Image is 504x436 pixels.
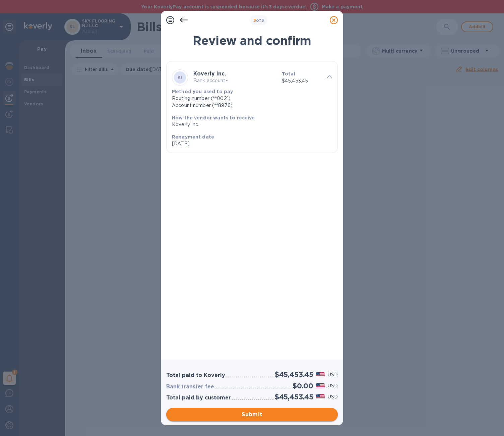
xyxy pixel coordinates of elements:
h3: Total paid to Koverly [166,372,225,379]
div: Account number (**8976) [172,102,332,109]
h2: $45,453.45 [275,393,313,401]
p: [DATE] [172,140,332,147]
button: Submit [166,408,338,421]
b: Koverly Inc. [193,70,226,77]
span: Submit [172,411,332,419]
b: Total [282,71,295,76]
div: KIKoverly Inc.Bank account•Total$45,453.45 [172,67,332,88]
p: Bank account • [193,77,276,84]
img: USD [316,372,325,377]
h2: $45,453.45 [275,370,313,379]
p: USD [328,371,338,378]
h1: Review and confirm [166,34,338,48]
h3: Total paid by customer [166,395,231,401]
h2: $0.00 [293,382,313,390]
p: USD [328,382,338,389]
img: USD [316,383,325,388]
b: How the vendor wants to receive [172,115,255,120]
span: 3 [253,18,256,23]
p: $45,453.45 [282,77,321,85]
b: of 3 [253,18,264,23]
b: Repayment date [172,134,214,140]
b: Method you used to pay [172,89,233,94]
img: USD [316,394,325,399]
p: Koverly Inc. [172,121,332,128]
b: KI [178,75,182,80]
p: USD [328,393,338,400]
h3: Bank transfer fee [166,384,214,390]
div: Routing number (**0021) [172,95,332,102]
